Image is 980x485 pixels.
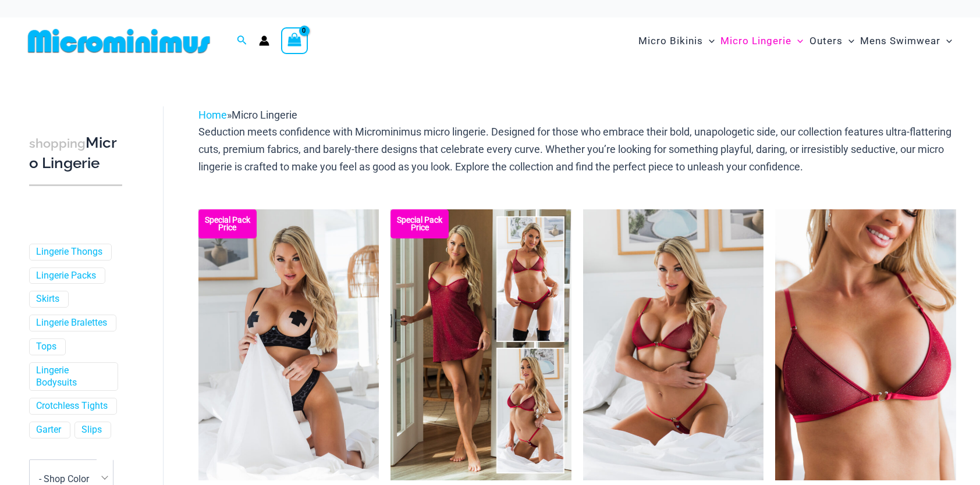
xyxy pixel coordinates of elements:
[940,26,952,56] span: Menu Toggle
[634,22,957,60] nav: Site Navigation
[259,35,269,46] a: Account icon link
[635,23,718,59] a: Micro BikinisMenu ToggleMenu Toggle
[583,209,764,480] img: Guilty Pleasures Red 1045 Bra 689 Micro 05
[36,246,102,258] a: Lingerie Thongs
[703,26,715,56] span: Menu Toggle
[807,23,857,59] a: OutersMenu ToggleMenu Toggle
[36,270,96,282] a: Lingerie Packs
[775,209,956,480] img: Guilty Pleasures Red 1045 Bra 01
[720,26,791,56] span: Micro Lingerie
[29,133,122,173] h3: Micro Lingerie
[843,26,854,56] span: Menu Toggle
[36,293,59,305] a: Skirts
[583,209,764,480] a: Guilty Pleasures Red 1045 Bra 689 Micro 05Guilty Pleasures Red 1045 Bra 689 Micro 06Guilty Pleasu...
[36,365,109,389] a: Lingerie Bodysuits
[198,209,379,480] a: Nights Fall Silver Leopard 1036 Bra 6046 Thong 09v2 Nights Fall Silver Leopard 1036 Bra 6046 Thon...
[198,216,257,231] b: Special Pack Price
[81,424,102,436] a: Slips
[390,209,571,480] a: Guilty Pleasures Red Collection Pack F Guilty Pleasures Red Collection Pack BGuilty Pleasures Red...
[638,26,703,56] span: Micro Bikinis
[232,109,297,121] span: Micro Lingerie
[23,28,215,54] img: MM SHOP LOGO FLAT
[791,26,803,56] span: Menu Toggle
[198,123,956,175] p: Seduction meets confidence with Microminimus micro lingerie. Designed for those who embrace their...
[281,27,308,54] a: View Shopping Cart, empty
[198,109,227,121] a: Home
[36,341,56,353] a: Tops
[36,317,107,329] a: Lingerie Bralettes
[36,400,108,412] a: Crotchless Tights
[718,23,806,59] a: Micro LingerieMenu ToggleMenu Toggle
[775,209,956,480] a: Guilty Pleasures Red 1045 Bra 01Guilty Pleasures Red 1045 Bra 02Guilty Pleasures Red 1045 Bra 02
[36,424,61,436] a: Garter
[390,216,449,231] b: Special Pack Price
[390,209,571,480] img: Guilty Pleasures Red Collection Pack F
[39,473,89,484] span: - Shop Color
[809,26,843,56] span: Outers
[198,209,379,480] img: Nights Fall Silver Leopard 1036 Bra 6046 Thong 09v2
[29,136,86,151] span: shopping
[237,34,247,48] a: Search icon link
[857,23,955,59] a: Mens SwimwearMenu ToggleMenu Toggle
[860,26,940,56] span: Mens Swimwear
[198,109,297,121] span: »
